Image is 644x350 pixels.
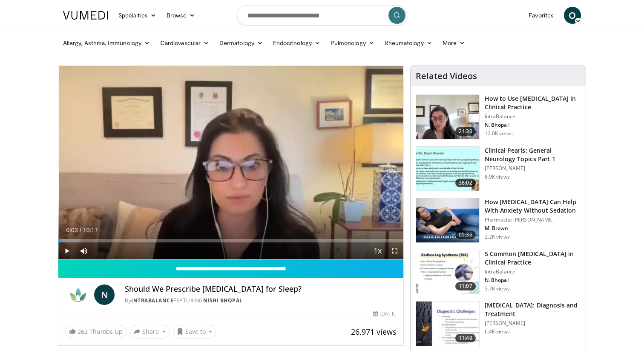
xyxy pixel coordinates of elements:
span: 05:36 [455,230,476,239]
button: Save to [173,325,216,339]
a: Cardiovascular [155,34,214,51]
div: By FEATURING [125,297,397,304]
h3: Clinical Pearls: General Neurology Topics Part 1 [485,146,581,163]
p: [PERSON_NAME] [485,320,581,327]
img: 6e0bc43b-d42b-409a-85fd-0f454729f2ca.150x105_q85_crop-smart_upscale.jpg [416,302,479,346]
video-js: Video Player [58,66,403,260]
img: 91ec4e47-6cc3-4d45-a77d-be3eb23d61cb.150x105_q85_crop-smart_upscale.jpg [416,147,479,191]
div: Progress Bar [58,239,403,242]
h4: Should We Prescribe [MEDICAL_DATA] for Sleep? [125,285,397,294]
p: N. Bhopal [485,122,581,128]
p: Pharmacist [PERSON_NAME] [485,216,581,223]
button: Mute [75,242,92,259]
a: Nishi Bhopal [203,297,243,304]
p: N. Bhopal [485,277,581,284]
a: Pulmonology [325,34,379,51]
a: 11:49 [MEDICAL_DATA]: Diagnosis and Treatment [PERSON_NAME] 6.4K views [416,301,581,346]
span: 0:03 [66,227,78,233]
a: N [94,285,115,305]
span: 11:07 [455,282,476,290]
span: 26,971 views [351,327,397,337]
p: IntraBalance [485,113,581,120]
img: e41a58fc-c8b3-4e06-accc-3dd0b2ae14cc.150x105_q85_crop-smart_upscale.jpg [416,250,479,294]
a: More [437,34,470,51]
a: Endocrinology [268,34,325,51]
a: O [564,7,581,24]
p: IntraBalance [485,268,581,275]
h4: Related Videos [416,71,477,81]
span: 21:30 [455,127,476,136]
button: Fullscreen [386,242,403,259]
p: M. Brown [485,225,581,232]
span: 38:02 [455,179,476,187]
img: 7bfe4765-2bdb-4a7e-8d24-83e30517bd33.150x105_q85_crop-smart_upscale.jpg [416,198,479,242]
button: Play [58,242,75,259]
a: Dermatology [214,34,268,51]
img: VuMedi Logo [63,11,108,20]
p: 12.0K views [485,130,513,137]
img: IntraBalance [65,285,91,305]
h3: How to Use [MEDICAL_DATA] in Clinical Practice [485,94,581,111]
a: 262 Thumbs Up [65,325,126,338]
img: 662646f3-24dc-48fd-91cb-7f13467e765c.150x105_q85_crop-smart_upscale.jpg [416,95,479,139]
h3: How [MEDICAL_DATA] Can Help With Anxiety Without Sedation [485,198,581,215]
span: 11:49 [455,334,476,342]
div: [DATE] [373,310,396,318]
a: IntraBalance [131,297,173,304]
a: 38:02 Clinical Pearls: General Neurology Topics Part 1 [PERSON_NAME] 8.9K views [416,146,581,191]
p: 8.9K views [485,174,510,180]
p: 6.4K views [485,328,510,335]
span: / [80,227,81,233]
button: Playback Rate [369,242,386,259]
a: Browse [161,7,201,24]
span: 262 [78,327,88,336]
a: Favorites [523,7,559,24]
a: Rheumatology [379,34,437,51]
input: Search topics, interventions [237,5,407,26]
a: 21:30 How to Use [MEDICAL_DATA] in Clinical Practice IntraBalance N. Bhopal 12.0K views [416,94,581,139]
p: 2.2K views [485,233,510,240]
a: 05:36 How [MEDICAL_DATA] Can Help With Anxiety Without Sedation Pharmacist [PERSON_NAME] M. Brown... [416,198,581,243]
a: Specialties [113,7,161,24]
button: Share [130,325,170,339]
p: [PERSON_NAME] [485,165,581,172]
h3: 5 Common [MEDICAL_DATA] in Clinical Practice [485,250,581,267]
h3: [MEDICAL_DATA]: Diagnosis and Treatment [485,301,581,318]
p: 3.7K views [485,285,510,292]
span: 10:17 [83,227,98,233]
a: 11:07 5 Common [MEDICAL_DATA] in Clinical Practice IntraBalance N. Bhopal 3.7K views [416,250,581,295]
a: Allergy, Asthma, Immunology [58,34,155,51]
